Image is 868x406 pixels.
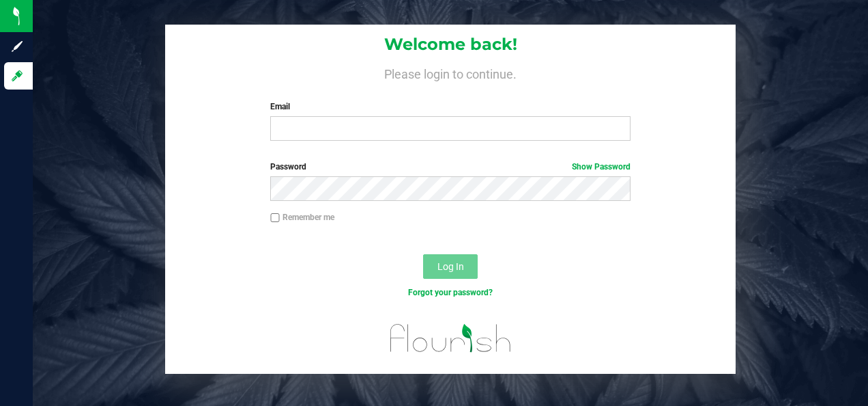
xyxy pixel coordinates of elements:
h4: Please login to continue. [165,65,736,81]
button: Log In [423,254,478,279]
label: Email [270,100,630,113]
img: flourish_logo.svg [379,314,522,363]
inline-svg: Sign up [10,40,24,53]
h1: Welcome back! [165,36,736,53]
a: Forgot your password? [408,288,493,297]
a: Show Password [572,162,631,172]
input: Remember me [270,213,280,223]
label: Remember me [270,211,334,224]
span: Password [270,162,306,172]
span: Log In [437,261,464,272]
inline-svg: Log in [10,69,24,83]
